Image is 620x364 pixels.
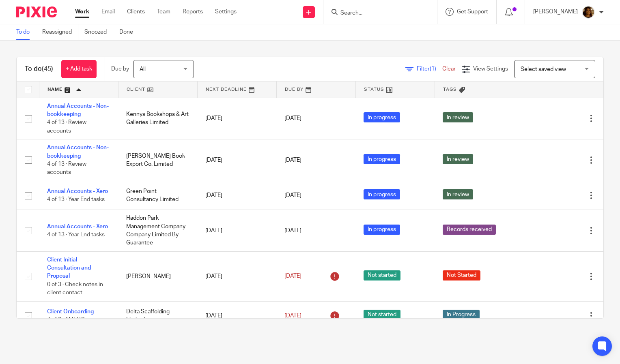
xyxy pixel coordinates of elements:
[284,193,301,198] span: [DATE]
[443,87,457,92] span: Tags
[47,145,109,158] a: Annual Accounts - Non-bookkeeping
[473,66,508,72] span: View Settings
[118,181,197,210] td: Green Point Consultancy Limited
[197,251,276,301] td: [DATE]
[284,157,301,163] span: [DATE]
[364,310,400,320] span: Not started
[197,181,276,210] td: [DATE]
[118,301,197,330] td: Delta Scaffolding Limited
[47,309,94,315] a: Client Onboarding
[111,65,129,73] p: Due by
[140,66,146,72] span: All
[47,120,86,134] span: 4 of 13 · Review accounts
[442,66,456,72] a: Clear
[443,270,480,280] span: Not Started
[118,210,197,251] td: Haddon Park Management Company Company Limited By Guarantee
[215,8,237,16] a: Settings
[364,154,400,164] span: In progress
[127,8,145,16] a: Clients
[25,65,53,73] h1: To do
[119,24,139,40] a: Done
[533,8,578,16] p: [PERSON_NAME]
[582,6,595,19] img: Arvinder.jpeg
[42,66,53,72] span: (45)
[61,60,97,78] a: + Add task
[47,161,86,176] span: 4 of 13 · Review accounts
[521,66,566,72] span: Select saved view
[443,189,473,199] span: In review
[47,197,105,202] span: 4 of 13 · Year End tasks
[443,310,480,320] span: In Progress
[197,98,276,139] td: [DATE]
[47,282,103,296] span: 0 of 3 · Check notes in client contact
[364,189,400,199] span: In progress
[197,301,276,330] td: [DATE]
[430,66,436,72] span: (1)
[75,8,89,16] a: Work
[47,224,108,229] a: Annual Accounts - Xero
[101,8,115,16] a: Email
[364,270,400,280] span: Not started
[47,317,85,323] span: 4 of 8 · AMLHQ
[417,66,442,72] span: Filter
[47,257,91,279] a: Client Initial Consultation and Proposal
[284,116,301,121] span: [DATE]
[284,274,301,279] span: [DATE]
[284,228,301,233] span: [DATE]
[364,225,400,235] span: In progress
[47,103,109,117] a: Annual Accounts - Non-bookkeeping
[284,313,301,319] span: [DATE]
[47,232,105,238] span: 4 of 13 · Year End tasks
[16,24,36,40] a: To do
[42,24,78,40] a: Reassigned
[457,9,488,15] span: Get Support
[183,8,203,16] a: Reports
[16,6,57,17] img: Pixie
[118,251,197,301] td: [PERSON_NAME]
[157,8,170,16] a: Team
[443,225,496,235] span: Records received
[118,139,197,181] td: [PERSON_NAME] Book Export Co. Limited
[364,112,400,122] span: In progress
[197,210,276,251] td: [DATE]
[197,139,276,181] td: [DATE]
[443,112,473,122] span: In review
[340,10,413,17] input: Search
[84,24,113,40] a: Snoozed
[47,188,108,194] a: Annual Accounts - Xero
[118,98,197,139] td: Kennys Bookshops & Art Galleries Limited
[443,154,473,164] span: In review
